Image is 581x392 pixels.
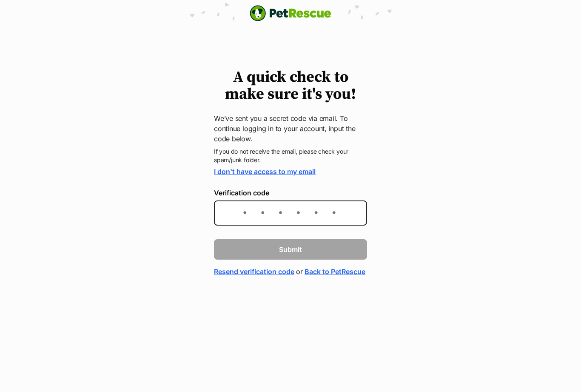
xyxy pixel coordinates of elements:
span: or [296,266,303,277]
a: Resend verification code [214,266,294,277]
img: logo-e224e6f780fb5917bec1dbf3a21bbac754714ae5b6737aabdf751b685950b380.svg [250,5,331,21]
p: We’ve sent you a secret code via email. To continue logging in to your account, input the code be... [214,113,367,144]
a: PetRescue [250,5,331,21]
button: Submit [214,239,367,260]
h1: A quick check to make sure it's you! [214,69,367,103]
label: Verification code [214,189,367,197]
span: Submit [279,244,302,255]
a: I don't have access to my email [214,167,316,176]
a: Back to PetRescue [305,266,365,277]
p: If you do not receive the email, please check your spam/junk folder. [214,147,367,164]
input: Enter the 6-digit verification code sent to your device [214,200,367,226]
